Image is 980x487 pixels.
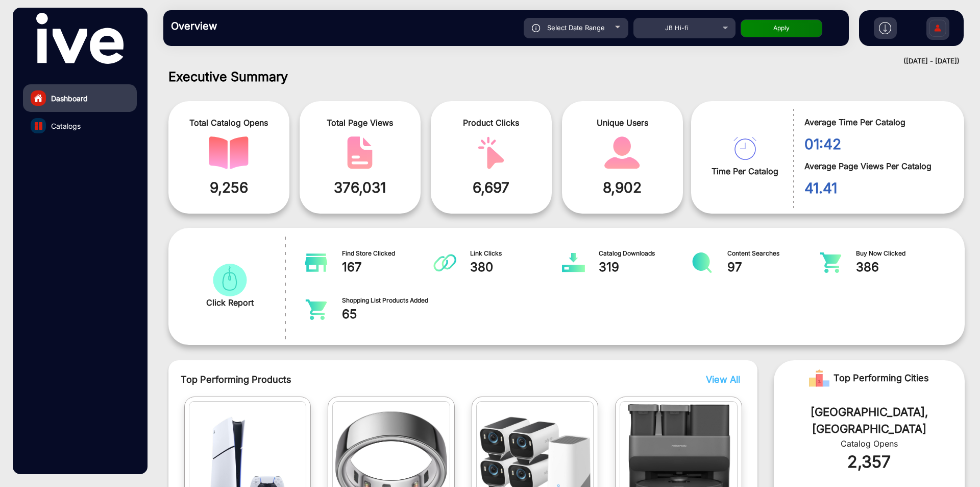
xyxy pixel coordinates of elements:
[599,258,691,276] span: 319
[210,264,250,296] img: catalog
[733,137,756,160] img: catalog
[599,249,691,258] span: Catalog Downloads
[181,373,611,386] span: Top Performing Products
[532,24,541,32] img: icon
[307,177,413,198] span: 376,031
[51,93,88,104] span: Dashboard
[23,112,137,140] a: Catalogs
[470,258,562,276] span: 380
[340,136,380,169] img: catalog
[804,177,949,199] span: 41.41
[879,22,891,34] img: h2download.svg
[307,117,413,129] span: Total Page Views
[171,20,314,32] h3: Overview
[819,252,842,273] img: catalog
[35,122,42,130] img: catalog
[927,12,948,48] img: Sign%20Up.svg
[856,249,948,258] span: Buy Now Clicked
[789,437,949,450] div: Catalog Opens
[206,296,254,309] span: Click Report
[809,368,829,388] img: Rank image
[804,116,949,128] span: Average Time Per Catalog
[342,249,434,258] span: Find Store Clicked
[789,450,949,474] div: 2,357
[433,252,456,273] img: catalog
[741,19,822,37] button: Apply
[570,177,675,198] span: 8,902
[176,177,282,198] span: 9,256
[36,13,123,64] img: vmg-logo
[168,69,965,84] h1: Executive Summary
[176,117,282,129] span: Total Catalog Opens
[856,258,948,276] span: 386
[834,368,929,388] span: Top Performing Cities
[703,373,738,386] button: View All
[706,374,740,385] span: View All
[471,136,511,169] img: catalog
[209,136,249,169] img: catalog
[470,249,562,258] span: Link Clicks
[727,258,820,276] span: 97
[34,94,43,103] img: home
[51,121,81,131] span: Catalogs
[342,296,434,305] span: Shopping List Products Added
[438,117,544,129] span: Product Clicks
[305,252,328,273] img: catalog
[342,258,434,276] span: 167
[562,252,585,273] img: catalog
[789,404,949,437] div: [GEOGRAPHIC_DATA], [GEOGRAPHIC_DATA]
[342,305,434,323] span: 65
[804,133,949,155] span: 01:42
[665,24,689,32] span: JB Hi-fi
[727,249,820,258] span: Content Searches
[305,299,328,320] img: catalog
[602,136,642,169] img: catalog
[691,252,714,273] img: catalog
[23,84,137,112] a: Dashboard
[153,56,960,66] div: ([DATE] - [DATE])
[547,24,605,32] span: Select Date Range
[804,160,949,172] span: Average Page Views Per Catalog
[570,117,675,129] span: Unique Users
[438,177,544,198] span: 6,697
